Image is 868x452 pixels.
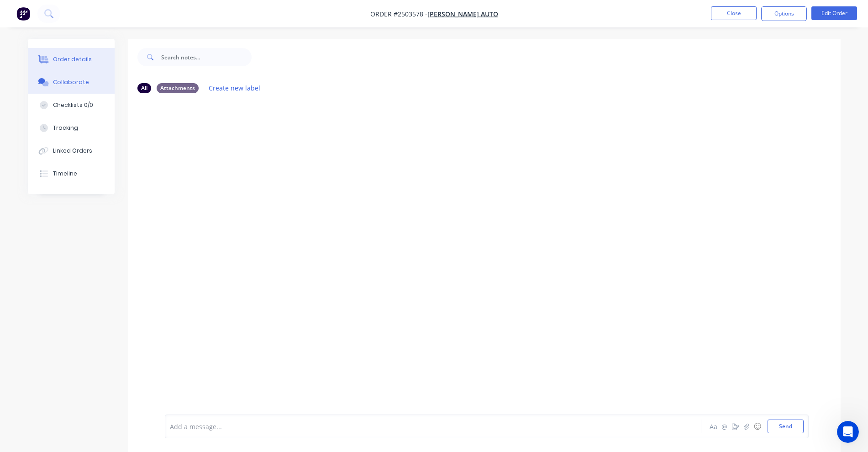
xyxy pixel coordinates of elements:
button: Collaborate [28,71,115,94]
div: Tracking [53,124,78,132]
button: Options [761,6,807,21]
button: Create new label [204,82,265,94]
button: Order details [28,48,115,71]
button: Edit Order [811,6,857,20]
button: ☺ [752,421,763,432]
button: Tracking [28,117,115,139]
img: Factory [16,7,30,21]
span: Order #2503578 - [370,10,427,18]
button: Timeline [28,162,115,185]
button: @ [719,421,730,432]
button: Checklists 0/0 [28,94,115,117]
div: Order details [53,55,92,64]
div: Checklists 0/0 [53,101,93,109]
div: Timeline [53,170,77,178]
input: Search notes... [161,48,252,66]
div: Collaborate [53,78,89,86]
iframe: Intercom live chat [837,421,859,443]
button: Close [711,6,757,20]
button: Send [768,420,804,433]
button: Aa [708,421,719,432]
button: Linked Orders [28,139,115,162]
div: Linked Orders [53,147,92,155]
div: Attachments [157,83,199,93]
a: [PERSON_NAME] Auto [427,10,498,18]
div: All [137,83,151,93]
